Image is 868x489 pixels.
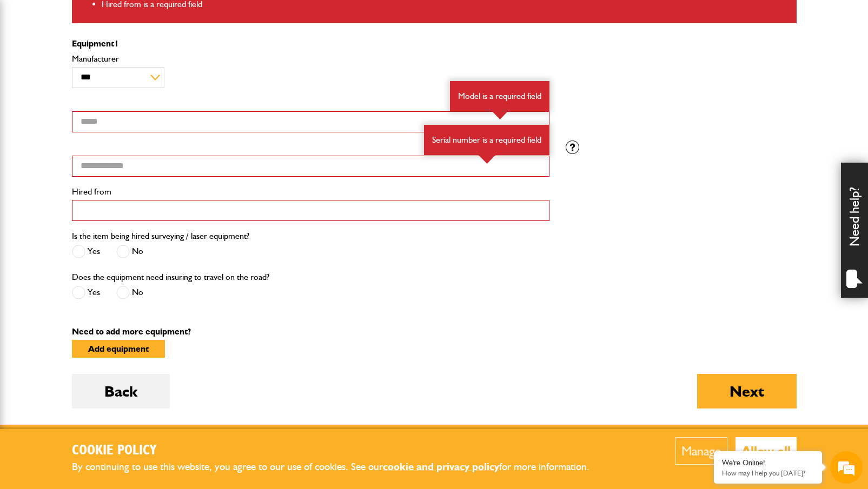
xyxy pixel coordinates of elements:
div: Minimize live chat window [177,5,203,31]
input: Enter your email address [14,132,197,156]
div: Chat with us now [56,61,182,75]
label: Does the equipment need insuring to travel on the road? [72,273,269,282]
em: Start Chat [147,333,196,347]
div: Serial number is a required field [424,125,549,155]
span: 1 [114,38,119,49]
div: Model is a required field [450,81,549,111]
img: error-box-arrow.svg [492,111,508,119]
label: Manufacturer [72,55,549,63]
input: Enter your last name [14,100,197,124]
label: Yes [72,245,100,258]
a: cookie and privacy policy [383,460,499,473]
p: Equipment [72,39,549,48]
label: Hired from [72,187,549,196]
textarea: Type your message and hit 'Enter' [14,196,197,324]
button: Allow all [736,437,797,465]
div: Need help? [841,163,868,298]
div: We're Online! [722,458,814,467]
img: error-box-arrow.svg [479,155,495,164]
button: Next [697,374,797,408]
h2: Cookie Policy [72,443,607,459]
input: Enter your phone number [14,164,197,187]
label: No [116,245,143,258]
p: Need to add more equipment? [72,327,797,336]
label: No [116,286,143,299]
button: Back [72,374,170,408]
img: d_20077148190_company_1631870298795_20077148190 [18,60,45,75]
label: Is the item being hired surveying / laser equipment? [72,232,249,240]
button: Manage [675,437,727,465]
label: Yes [72,286,100,299]
p: By continuing to use this website, you agree to our use of cookies. See our for more information. [72,459,607,475]
button: Add equipment [72,340,165,358]
p: How may I help you today? [722,469,814,477]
